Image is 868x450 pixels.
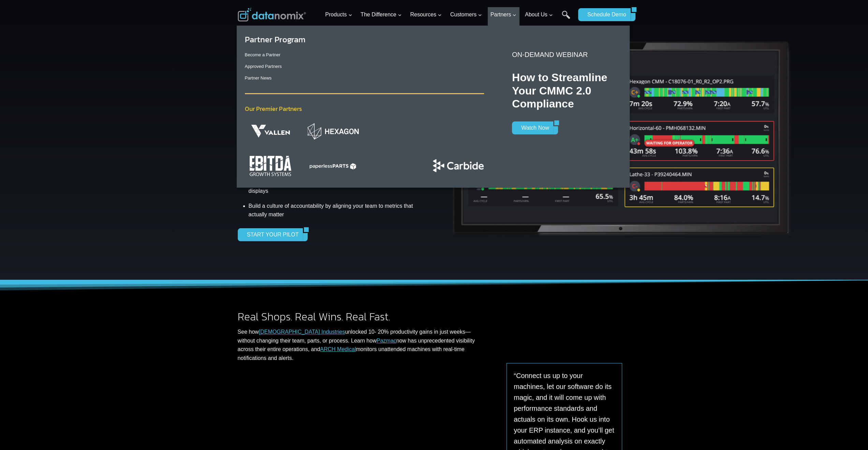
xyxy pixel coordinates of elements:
img: Datanomix and Caron Engineering partner up to deliver real-time analytics and predictive insights... [370,118,421,144]
strong: How to Streamline Your CMMC 2.0 Compliance [512,71,607,110]
a: Privacy Policy [93,152,115,157]
span: Phone number [153,28,184,34]
a: START YOUR PILOT [238,228,303,241]
span: About Us [525,10,553,19]
h2: Real Shops. Real Wins. Real Fast. [238,311,488,322]
span: Products [325,10,352,19]
a: Become a Partner [245,52,281,57]
img: Align your production goals with real-time performance. By importing target cycle and setup times... [370,157,421,174]
a: Pazmac [377,338,396,344]
nav: Primary Navigation [322,4,575,26]
img: Datanomix customers can access profit coaching through our partner, EBITDA Growth Systems [247,154,294,177]
a: Approved Partners [245,64,282,69]
span: Resources [410,10,442,19]
img: Datanomix and Hexagon partner up to deliver real-time production monitoring solutions to customers [307,122,359,140]
img: Datanomix [238,8,306,21]
a: Schedule Demo [578,8,631,21]
img: The integration between Datanomix Production Monitoring and ProShop ERP replaces estimates with a... [432,123,484,140]
a: Partner Program [245,33,306,45]
span: Last Name [153,0,175,6]
a: Search [562,11,570,26]
span: State/Region [153,84,180,90]
img: Datanomix and Carbide partner up to educate manufacturers on CMMC 2.0 compliance [432,157,484,174]
a: Partner News [245,75,272,81]
img: Datanomix and Vallen partner up to deliver Tooling CPU Analytics to metalworking customers [245,123,296,140]
a: Watch Now [512,121,553,134]
span: Partners [490,10,516,19]
a: ARCH Medical [320,346,356,352]
span: Our Premier Partners [245,104,302,113]
li: Build a culture of accountability by aligning your team to metrics that actually matter [249,199,418,221]
a: [DEMOGRAPHIC_DATA] Industries [259,329,345,335]
span: The Difference [361,10,402,19]
p: ON-DEMAND WEBINAR [512,49,614,60]
a: Terms [76,152,87,157]
img: The Datanomix Integration with Paperless Parts enables you to import your quoted cycle times, set... [307,157,359,174]
p: See how unlocked 10- 20% productivity gains in just weeks—without changing their team, parts, or ... [238,328,488,362]
span: Customers [450,10,482,19]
